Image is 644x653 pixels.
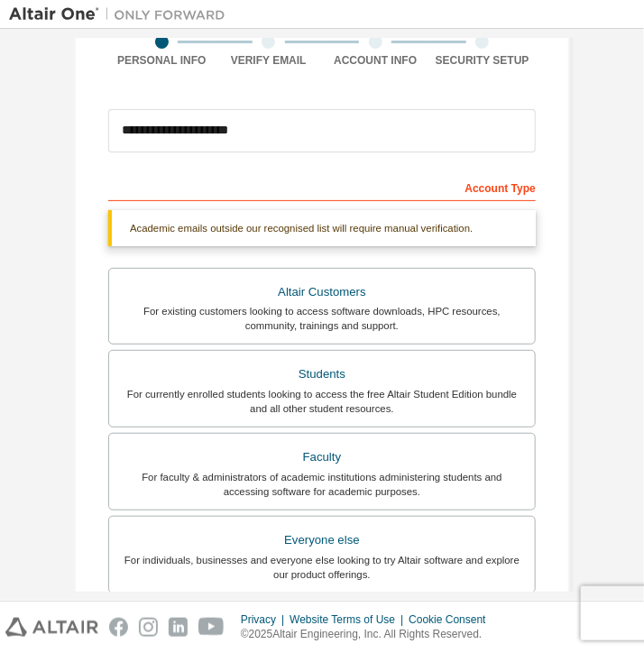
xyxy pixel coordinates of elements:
[108,172,536,201] div: Account Type
[409,612,496,627] div: Cookie Consent
[290,612,409,627] div: Website Terms of Use
[120,445,524,470] div: Faculty
[198,618,225,637] img: youtube.svg
[120,528,524,553] div: Everyone else
[108,53,216,68] div: Personal Info
[120,362,524,387] div: Students
[120,280,524,305] div: Altair Customers
[241,627,497,642] p: © 2025 Altair Engineering, Inc. All Rights Reserved.
[120,470,524,499] div: For faculty & administrators of academic institutions administering students and accessing softwa...
[169,618,188,637] img: linkedin.svg
[216,53,323,68] div: Verify Email
[120,304,524,333] div: For existing customers looking to access software downloads, HPC resources, community, trainings ...
[241,612,290,627] div: Privacy
[429,53,537,68] div: Security Setup
[9,5,235,23] img: Altair One
[139,618,158,637] img: instagram.svg
[109,618,128,637] img: facebook.svg
[120,387,524,416] div: For currently enrolled students looking to access the free Altair Student Edition bundle and all ...
[120,553,524,582] div: For individuals, businesses and everyone else looking to try Altair software and explore our prod...
[322,53,429,68] div: Account Info
[5,618,98,637] img: altair_logo.svg
[108,210,536,246] div: Academic emails outside our recognised list will require manual verification.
